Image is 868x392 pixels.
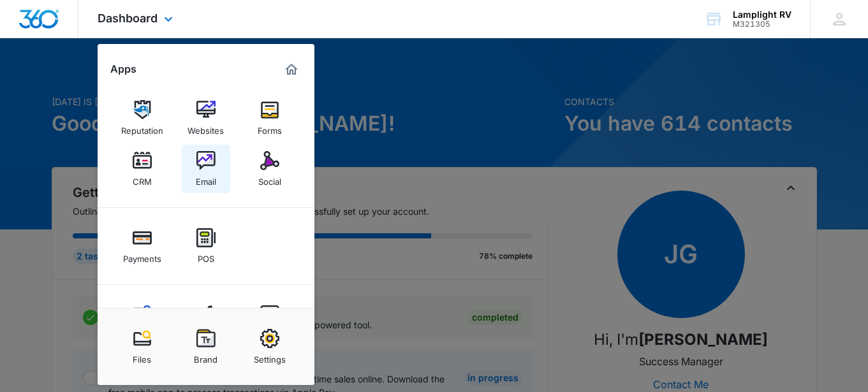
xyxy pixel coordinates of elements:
[246,145,294,193] a: Social
[118,323,166,371] a: Files
[182,222,230,270] a: POS
[258,170,281,187] div: Social
[182,145,230,193] a: Email
[123,247,161,264] div: Payments
[182,299,230,347] a: Ads
[198,247,214,264] div: POS
[246,323,294,371] a: Settings
[118,299,166,347] a: Content
[246,94,294,142] a: Forms
[133,170,152,187] div: CRM
[110,63,136,75] h2: Apps
[118,145,166,193] a: CRM
[98,11,158,25] span: Dashboard
[118,94,166,142] a: Reputation
[733,10,791,20] div: account name
[121,119,163,136] div: Reputation
[194,348,217,365] div: Brand
[281,59,302,80] a: Marketing 360® Dashboard
[182,94,230,142] a: Websites
[733,20,791,29] div: account id
[196,170,216,187] div: Email
[188,119,224,136] div: Websites
[246,299,294,347] a: Intelligence
[254,348,286,365] div: Settings
[133,348,151,365] div: Files
[258,119,282,136] div: Forms
[182,323,230,371] a: Brand
[118,222,166,270] a: Payments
